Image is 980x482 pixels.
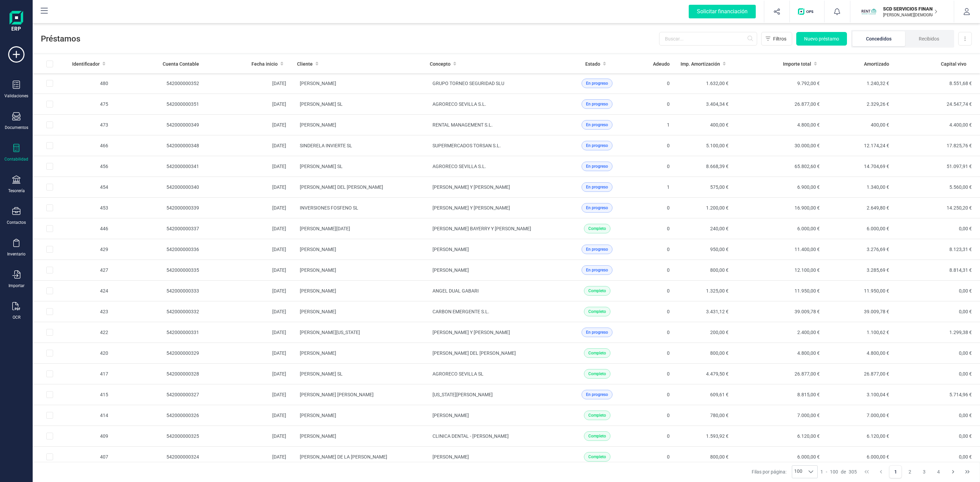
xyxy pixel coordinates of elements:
span: [PERSON_NAME] DEL [PERSON_NAME] [432,350,516,356]
td: 4.800,00 € [734,343,825,364]
span: [PERSON_NAME] Y [PERSON_NAME] [432,205,510,211]
td: 400,00 € [825,115,894,135]
span: Completo [588,288,606,294]
td: [DATE] [205,322,292,343]
div: Contabilidad [4,156,28,162]
td: 0 [637,218,675,239]
td: 12.174,24 € [825,135,894,156]
td: 542000000339 [114,198,205,218]
div: Row Selected 5bb85a43-f642-4cca-9658-91511e2c1f80 [46,329,53,336]
div: Row Selected 6599c967-764c-4549-b952-354944343c58 [46,184,53,190]
button: First Page [860,465,873,478]
td: 0,00 € [895,364,980,384]
td: 424 [67,281,114,301]
td: [DATE] [205,177,292,198]
span: Capital vivo [941,61,966,67]
td: 1 [637,177,675,198]
td: 429 [67,239,114,260]
span: En progreso [586,122,608,128]
td: 8.123,31 € [895,239,980,260]
td: 542000000341 [114,156,205,177]
span: Adeudo [653,61,670,67]
span: CARBON EMERGENTE S.L. [432,309,489,314]
td: 480 [67,73,114,94]
p: SCD SERVICIOS FINANCIEROS SL [883,5,937,12]
span: AGRORECO SEVILLA SL [432,371,484,377]
img: SC [861,4,876,19]
td: 0 [637,301,675,322]
td: 3.404,34 € [675,94,734,115]
span: CLINICA DENTAL - [PERSON_NAME] [432,433,509,439]
td: [DATE] [205,447,292,467]
div: Row Selected 28725273-d85e-4543-aa0a-9b87c4982158 [46,391,53,398]
span: [PERSON_NAME] [300,288,336,294]
span: Estado [585,61,600,67]
span: Concepto [430,61,451,67]
span: En progreso [586,329,608,335]
td: [DATE] [205,384,292,405]
span: En progreso [586,184,608,190]
td: 14.250,20 € [895,198,980,218]
td: 542000000349 [114,115,205,135]
span: [PERSON_NAME] Y [PERSON_NAME] [432,330,510,335]
td: 780,00 € [675,405,734,426]
input: Buscar... [659,32,757,46]
td: 11.950,00 € [825,281,894,301]
td: [DATE] [205,218,292,239]
td: 0,00 € [895,218,980,239]
td: 1.100,62 € [825,322,894,343]
span: Cuenta Contable [163,61,199,67]
td: 2.329,26 € [825,94,894,115]
span: SUPERMERCADOS TORSAN S.L. [432,143,501,148]
div: Row Selected a347ed32-0d61-497d-848e-a593aa0d5e54 [46,308,53,315]
button: Logo de OPS [794,1,820,22]
td: 240,00 € [675,218,734,239]
td: 422 [67,322,114,343]
td: 0,00 € [895,281,980,301]
span: [PERSON_NAME] [300,413,336,418]
span: Nuevo préstamo [804,35,839,42]
span: [PERSON_NAME] DEL [PERSON_NAME] [300,184,383,190]
td: 446 [67,218,114,239]
td: 6.900,00 € [734,177,825,198]
div: Row Selected 05bb1b0f-50bf-4617-b756-e5d92ddd15b9 [46,453,53,460]
span: En progreso [586,101,608,107]
td: 4.800,00 € [734,115,825,135]
span: [PERSON_NAME] [300,122,336,128]
span: En progreso [586,80,608,86]
td: 1.632,00 € [675,73,734,94]
span: En progreso [586,143,608,149]
td: 6.120,00 € [825,426,894,447]
span: Filtros [773,35,786,42]
p: [PERSON_NAME][DEMOGRAPHIC_DATA][DEMOGRAPHIC_DATA] [883,12,937,18]
span: 1 [820,468,823,475]
td: 1 [637,115,675,135]
td: 0 [637,405,675,426]
span: Préstamos [41,33,659,44]
span: AGRORECO SEVILLA S.L. [432,164,486,169]
span: ANGEL DUAL GABARI [432,288,479,294]
td: 0,00 € [895,426,980,447]
div: Row Selected 1ffcc343-a5b1-41a1-a63a-d16213a6222a [46,412,53,419]
div: Row Selected c1fa4981-8e35-43d1-ab32-cc97073fe758 [46,350,53,356]
button: Nuevo préstamo [796,32,847,46]
td: 800,00 € [675,343,734,364]
td: 1.240,32 € [825,73,894,94]
td: 423 [67,301,114,322]
span: [PERSON_NAME] [432,413,469,418]
td: [DATE] [205,198,292,218]
td: 609,61 € [675,384,734,405]
span: [PERSON_NAME] [432,267,469,273]
li: Concedidos [852,31,905,46]
td: 0 [637,73,675,94]
div: Filas por página: [752,465,818,478]
td: 200,00 € [675,322,734,343]
span: [PERSON_NAME] [432,247,469,252]
td: 5.714,96 € [895,384,980,405]
td: 3.100,04 € [825,384,894,405]
span: [PERSON_NAME] BAYERRY Y [PERSON_NAME] [432,226,531,231]
td: [DATE] [205,405,292,426]
td: 542000000333 [114,281,205,301]
span: 100 [792,466,804,478]
td: 542000000337 [114,218,205,239]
